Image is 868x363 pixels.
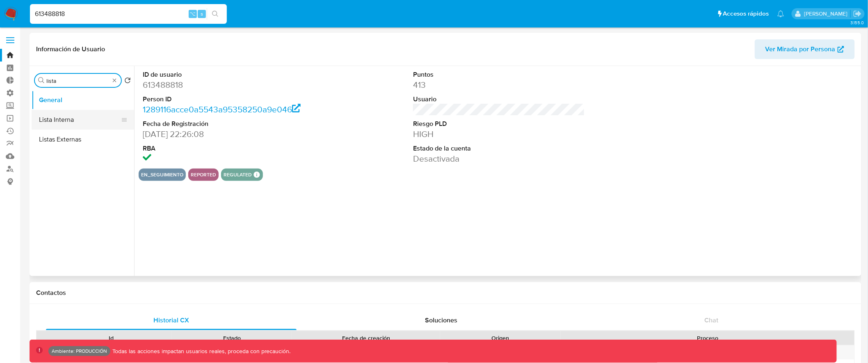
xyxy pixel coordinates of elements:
[705,315,719,325] span: Chat
[141,173,183,176] button: en_seguimiento
[110,347,291,355] p: Todas las acciones impactan usuarios reales, proceda con precaución.
[52,349,107,353] p: Ambiente: PRODUCCIÓN
[111,77,118,84] button: Borrar
[413,119,585,128] dt: Riesgo PLD
[224,173,252,176] button: regulated
[143,128,315,140] dd: [DATE] 22:26:08
[190,10,196,18] span: ⌥
[32,130,134,149] button: Listas Externas
[30,9,227,19] input: Buscar usuario o caso...
[143,95,315,104] dt: Person ID
[298,334,434,342] div: Fecha de creación
[566,334,849,342] div: Proceso
[413,153,585,164] dd: Desactivada
[777,10,784,17] a: Notificaciones
[46,77,110,84] input: Buscar
[177,334,286,342] div: Estado
[143,144,315,153] dt: RBA
[36,45,105,53] h1: Información de Usuario
[765,39,836,59] span: Ver Mirada por Persona
[804,10,850,18] p: diego.assum@mercadolibre.com
[143,79,315,91] dd: 613488818
[723,9,769,18] span: Accesos rápidos
[143,70,315,79] dt: ID de usuario
[57,334,166,342] div: Id
[38,77,45,84] button: Buscar
[853,9,862,18] a: Salir
[755,39,855,59] button: Ver Mirada por Persona
[32,110,128,130] button: Lista Interna
[143,103,301,115] a: 1289116acce0a5543a95358250a9e046
[201,10,203,18] span: s
[191,173,216,176] button: reported
[207,8,224,20] button: search-icon
[143,119,315,128] dt: Fecha de Registración
[124,77,131,86] button: Volver al orden por defecto
[413,144,585,153] dt: Estado de la cuenta
[413,95,585,104] dt: Usuario
[36,289,855,297] h1: Contactos
[425,315,458,325] span: Soluciones
[413,70,585,79] dt: Puntos
[413,79,585,91] dd: 413
[153,315,189,325] span: Historial CX
[446,334,555,342] div: Origen
[413,128,585,140] dd: HIGH
[32,90,134,110] button: General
